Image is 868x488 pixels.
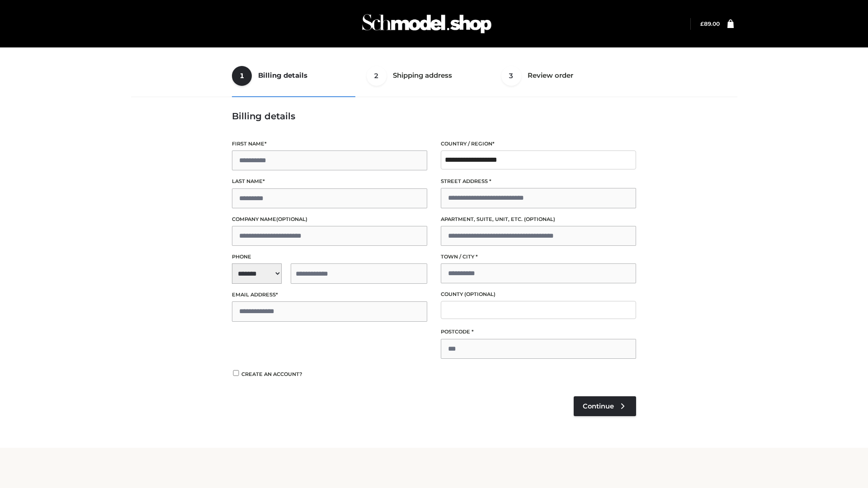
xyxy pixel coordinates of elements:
[232,291,427,299] label: Email address
[232,215,427,224] label: Company name
[524,216,555,222] span: (optional)
[441,140,636,148] label: Country / Region
[232,177,427,186] label: Last name
[583,402,614,410] span: Continue
[700,20,720,27] bdi: 89.00
[359,6,495,42] img: Schmodel Admin 964
[700,20,720,27] a: £89.00
[232,253,427,261] label: Phone
[241,371,302,377] span: Create an account?
[232,111,636,122] h3: Billing details
[276,216,307,222] span: (optional)
[574,396,636,416] a: Continue
[441,177,636,186] label: Street address
[700,20,704,27] span: £
[464,291,495,297] span: (optional)
[232,370,240,376] input: Create an account?
[441,290,636,299] label: County
[232,140,427,148] label: First name
[441,253,636,261] label: Town / City
[441,328,636,336] label: Postcode
[441,215,636,224] label: Apartment, suite, unit, etc.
